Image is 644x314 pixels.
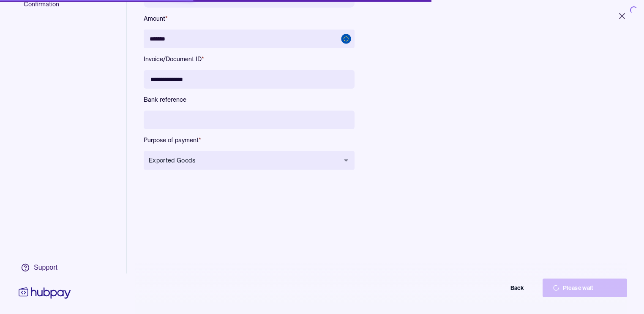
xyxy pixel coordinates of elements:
label: Invoice/Document ID [144,55,355,63]
label: Purpose of payment [144,136,355,144]
label: Amount [144,14,355,23]
label: Bank reference [144,95,355,104]
span: Exported Goods [149,156,339,165]
button: Close [607,7,637,25]
a: Support [17,259,73,276]
button: Back [450,279,534,297]
div: Support [34,263,57,272]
